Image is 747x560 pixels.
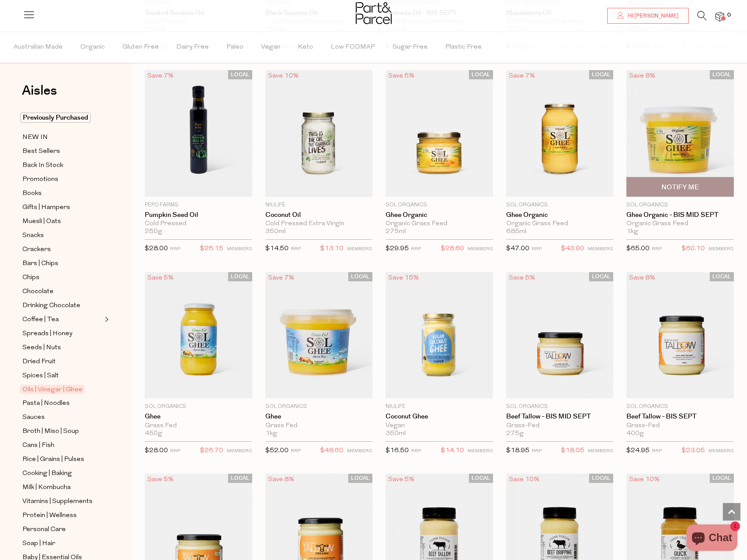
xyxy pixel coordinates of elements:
[22,314,102,325] a: Coffee | Tea
[626,474,662,486] div: Save 10%
[506,228,526,236] span: 685ml
[298,32,313,63] span: Keto
[145,245,168,252] span: $28.00
[506,413,614,421] a: Beef Tallow - BIS MID SEPT
[469,70,493,79] span: LOCAL
[347,247,372,252] small: MEMBERS
[626,228,638,236] span: 1kg
[22,426,79,437] span: Broth | Miso | Soup
[708,247,734,252] small: MEMBERS
[626,201,734,209] p: Sol Organics
[22,81,57,100] span: Aisles
[22,371,59,381] span: Spices | Salt
[588,247,613,252] small: MEMBERS
[145,211,252,219] a: Pumpkin Seed Oil
[22,188,42,199] span: Books
[145,220,252,228] div: Cold Pressed
[22,132,48,143] span: NEW IN
[145,272,252,398] img: Ghee
[441,243,464,255] span: $28.60
[145,413,252,421] a: Ghee
[22,287,54,297] span: Chocolate
[506,422,614,430] div: Grass-Fed
[22,440,102,451] a: Cans | Fish
[22,301,80,311] span: Drinking Chocolate
[22,342,102,353] a: Seeds | Nuts
[386,228,406,236] span: 275ml
[22,286,102,297] a: Chocolate
[626,403,734,411] p: Sol Organics
[22,113,102,123] a: Previously Purchased
[226,32,243,63] span: Paleo
[22,510,77,521] span: Protein | Wellness
[386,245,409,252] span: $29.95
[506,447,529,454] span: $18.95
[22,84,57,106] a: Aisles
[145,422,252,430] div: Grass Fed
[506,403,614,411] p: Sol Organics
[22,496,93,507] span: Vitamins | Supplements
[22,160,102,171] a: Back In Stock
[445,32,482,63] span: Plastic Free
[506,245,529,252] span: $47.00
[22,525,66,535] span: Personal Care
[708,449,734,454] small: MEMBERS
[386,220,493,228] div: Organic Grass Feed
[22,482,102,493] a: Milk | Kombucha
[589,70,613,79] span: LOCAL
[22,202,102,213] a: Gifts | Hampers
[386,272,493,398] img: Coconut Ghee
[347,449,372,454] small: MEMBERS
[265,422,373,430] div: Grass Fed
[626,211,734,219] a: Ghee Organic - BIS MID SEPT
[386,447,409,454] span: $16.50
[348,272,372,281] span: LOCAL
[22,328,102,339] a: Spreads | Honey
[145,474,176,486] div: Save 5%
[626,220,734,228] div: Organic Grass Feed
[468,449,493,454] small: MEMBERS
[265,447,289,454] span: $52.00
[176,32,209,63] span: Dairy Free
[22,258,102,269] a: Bars | Chips
[506,70,614,197] img: Ghee Organic
[145,403,252,411] p: Sol Organics
[22,468,102,479] a: Cooking | Baking
[589,272,613,281] span: LOCAL
[291,247,301,252] small: RRP
[386,272,422,284] div: Save 15%
[441,445,464,457] span: $14.10
[22,230,44,241] span: Snacks
[320,445,343,457] span: $48.60
[22,496,102,507] a: Vitamins | Supplements
[22,300,102,311] a: Drinking Chocolate
[386,422,493,430] div: Vegan
[22,272,102,283] a: Chips
[710,474,734,483] span: LOCAL
[145,70,252,197] img: Pumpkin Seed Oil
[22,160,63,171] span: Back In Stock
[626,272,658,284] div: Save 8%
[265,413,373,421] a: Ghee
[22,273,39,283] span: Chips
[22,454,84,465] span: Rice | Grains | Pulses
[265,403,373,411] p: Sol Organics
[506,220,614,228] div: Organic Grass Feed
[103,314,109,325] button: Expand/Collapse Coffee | Tea
[626,430,644,438] span: 400g
[200,243,223,255] span: $26.15
[170,449,180,454] small: RRP
[561,445,584,457] span: $18.05
[170,247,180,252] small: RRP
[80,32,105,63] span: Organic
[265,70,301,82] div: Save 10%
[386,201,493,209] p: Sol Organics
[145,70,176,82] div: Save 7%
[710,272,734,281] span: LOCAL
[386,430,406,438] span: 350ml
[532,247,542,252] small: RRP
[22,454,102,465] a: Rice | Grains | Pulses
[506,430,524,438] span: 275g
[22,398,102,409] a: Pasta | Noodles
[626,245,650,252] span: $65.00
